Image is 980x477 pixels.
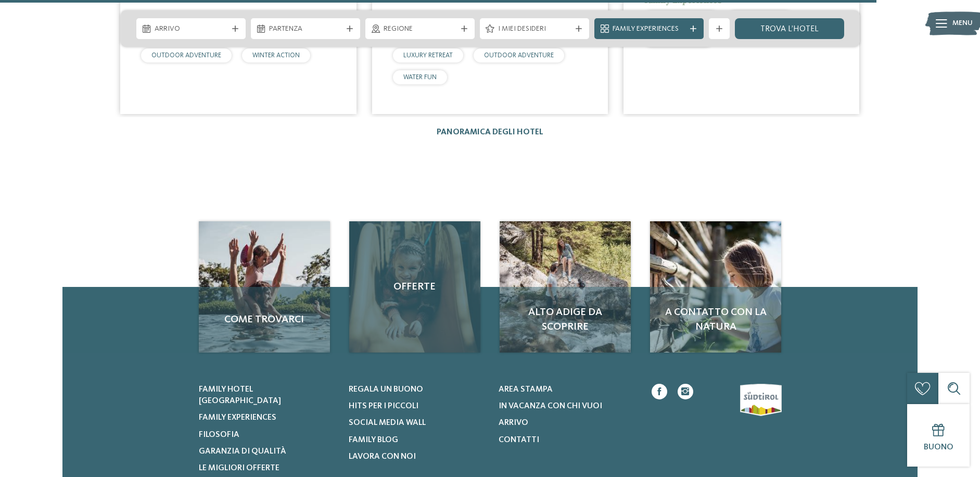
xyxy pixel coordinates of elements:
span: Family experiences [199,413,276,422]
a: Family hotel [GEOGRAPHIC_DATA] [199,384,336,407]
span: Offerte [360,280,470,294]
span: Family Blog [349,436,398,444]
span: Garanzia di qualità [199,447,286,456]
span: Come trovarci [209,312,320,327]
a: Garanzia di qualità [199,446,336,457]
span: I miei desideri [498,24,571,34]
span: Arrivo [499,419,528,427]
a: Cercate un hotel con piscina coperta per bambini in Alto Adige? Offerte [349,221,480,353]
span: Social Media Wall [349,419,426,427]
span: Partenza [269,24,342,34]
a: Contatti [499,434,635,446]
span: WATER FUN [403,74,437,81]
img: Cercate un hotel con piscina coperta per bambini in Alto Adige? [199,221,330,353]
span: Hits per i piccoli [349,402,418,410]
span: A contatto con la natura [660,305,771,334]
a: Area stampa [499,384,635,395]
span: WINTER ACTION [252,52,300,59]
span: Le migliori offerte [199,464,279,472]
a: In vacanza con chi vuoi [499,400,635,412]
span: LUXURY RETREAT [403,52,453,59]
span: Regione [384,24,456,34]
span: Lavora con noi [349,453,416,461]
span: Area stampa [499,385,553,394]
span: Buono [924,443,953,451]
span: Arrivo [155,24,227,34]
a: Hits per i piccoli [349,400,486,412]
a: Cercate un hotel con piscina coperta per bambini in Alto Adige? A contatto con la natura [650,221,781,353]
span: Alto Adige da scoprire [510,305,620,334]
a: Filosofia [199,429,336,441]
a: Cercate un hotel con piscina coperta per bambini in Alto Adige? Come trovarci [199,221,330,353]
a: Cercate un hotel con piscina coperta per bambini in Alto Adige? Alto Adige da scoprire [500,221,631,353]
a: Family Blog [349,434,486,446]
a: Arrivo [499,417,635,429]
img: Cercate un hotel con piscina coperta per bambini in Alto Adige? [650,221,781,353]
span: OUTDOOR ADVENTURE [151,52,221,59]
span: Contatti [499,436,539,444]
a: Le migliori offerte [199,462,336,474]
a: Lavora con noi [349,451,486,462]
span: Family hotel [GEOGRAPHIC_DATA] [199,385,281,405]
a: Social Media Wall [349,417,486,429]
a: Family experiences [199,412,336,423]
span: Family Experiences [613,24,685,34]
a: trova l’hotel [735,18,844,39]
img: Cercate un hotel con piscina coperta per bambini in Alto Adige? [500,221,631,353]
span: Filosofia [199,431,239,439]
span: In vacanza con chi vuoi [499,402,602,410]
a: Panoramica degli hotel [437,128,543,136]
a: Buono [907,404,970,467]
span: OUTDOOR ADVENTURE [484,52,554,59]
span: Regala un buono [349,385,423,394]
a: Regala un buono [349,384,486,395]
